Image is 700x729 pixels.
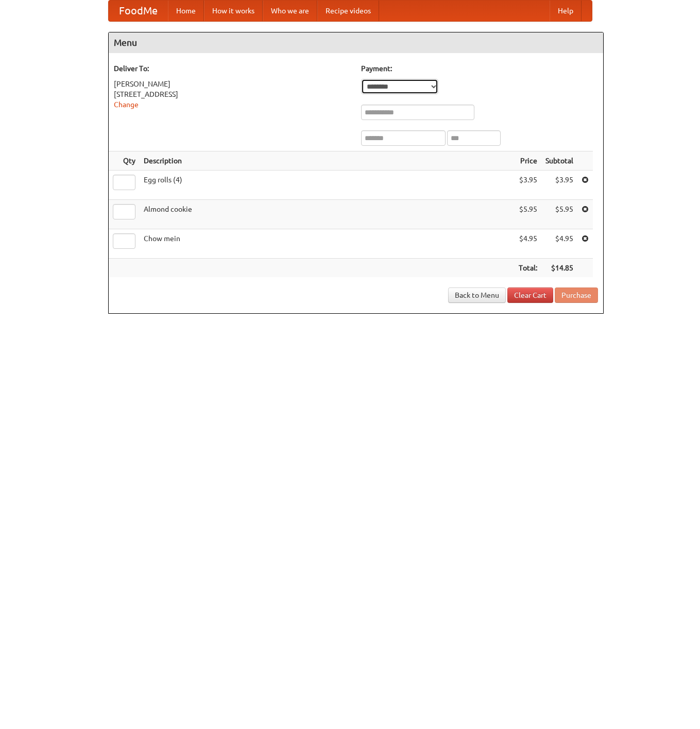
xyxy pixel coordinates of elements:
th: Qty [109,151,140,171]
h4: Menu [109,32,603,53]
td: Almond cookie [140,200,515,229]
div: [STREET_ADDRESS] [114,89,351,99]
th: Total: [515,259,541,278]
td: Egg rolls (4) [140,171,515,200]
div: [PERSON_NAME] [114,79,351,89]
a: Change [114,100,139,109]
a: How it works [204,1,263,21]
a: Back to Menu [448,287,506,303]
button: Purchase [555,287,598,303]
h5: Deliver To: [114,63,351,74]
a: FoodMe [109,1,168,21]
h5: Payment: [361,63,598,74]
th: Subtotal [541,151,577,171]
td: $3.95 [541,171,577,200]
a: Recipe videos [317,1,379,21]
td: $5.95 [515,200,541,229]
td: $4.95 [515,229,541,259]
td: $4.95 [541,229,577,259]
th: Description [140,151,515,171]
th: Price [515,151,541,171]
th: $14.85 [541,259,577,278]
a: Who we are [263,1,317,21]
a: Help [550,1,582,21]
td: Chow mein [140,229,515,259]
a: Clear Cart [507,287,553,303]
td: $5.95 [541,200,577,229]
a: Home [168,1,204,21]
td: $3.95 [515,171,541,200]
